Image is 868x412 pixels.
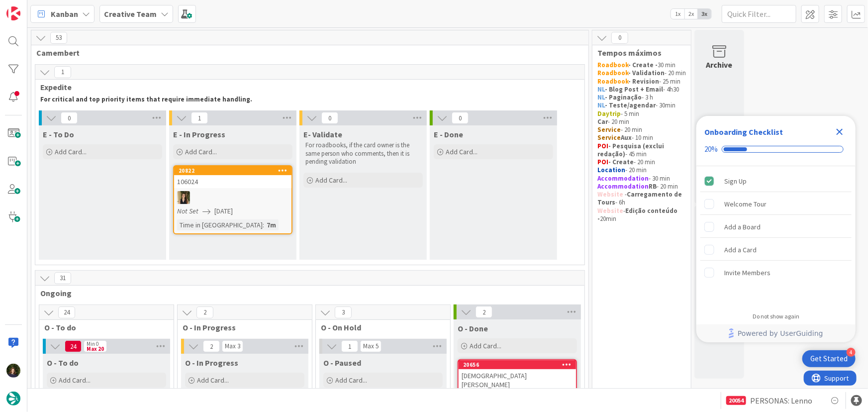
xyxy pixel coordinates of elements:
div: Open Get Started checklist, remaining modules: 4 [802,350,856,367]
strong: Daytrip [597,109,621,118]
span: 1 [341,340,358,352]
span: 2 [476,306,492,318]
p: - 20 min [597,166,686,174]
div: 4 [847,348,856,357]
div: Invite Members [724,267,771,279]
p: - 20 min [597,183,686,191]
span: PERSONAS: Lenno [750,395,812,407]
p: - 20 min [597,118,686,126]
strong: Car [597,117,608,126]
div: Footer [696,324,856,342]
p: - 30min [597,102,686,109]
div: SP [174,191,291,204]
span: Camembert [36,48,576,58]
strong: For critical and top priority items that require immediate handling. [40,95,252,103]
span: O - Paused [323,358,361,368]
p: - 20 min [597,158,686,166]
span: O - On Hold [321,322,438,332]
span: 0 [611,32,628,44]
span: Add Card... [197,376,229,385]
strong: Service [597,125,621,134]
strong: - Revision [628,77,659,86]
div: Checklist progress: 20% [704,145,848,154]
span: 2 [203,340,220,352]
div: 20656 [463,361,576,368]
div: Onboarding Checklist [704,126,783,138]
img: avatar [6,392,20,406]
span: Powered by UserGuiding [738,327,823,339]
span: Add Card... [470,341,501,350]
div: 20054 [726,396,746,405]
div: Max 20 [87,346,104,351]
span: E - In Progress [173,129,225,139]
p: - 25 min [597,78,686,86]
b: Creative Team [104,9,157,19]
div: Add a Board is incomplete. [700,216,852,238]
span: Kanban [51,8,78,20]
p: - 20 min [597,126,686,134]
strong: Roadbook [597,69,628,77]
strong: Website [597,190,623,199]
div: Checklist items [696,166,856,306]
div: Max 5 [363,344,379,349]
img: Visit kanbanzone.com [6,6,20,20]
p: - 4h30 [597,86,686,94]
div: Sign Up is complete. [700,170,852,192]
div: 20% [704,145,718,154]
div: Sign Up [724,175,747,187]
strong: NL [597,93,605,102]
div: Welcome Tour is incomplete. [700,193,852,215]
div: Checklist Container [696,116,856,342]
p: - 20min [597,207,686,223]
strong: RB [649,182,657,191]
p: - - 6h [597,191,686,207]
div: Close Checklist [832,124,848,140]
p: - 3 h [597,94,686,102]
strong: POI [597,158,608,166]
span: O - In Progress [185,358,238,368]
div: Max 3 [225,344,240,349]
strong: NL [597,85,605,94]
span: E - Done [434,129,463,139]
div: Archive [706,59,733,71]
span: 1 [191,112,208,124]
div: 106024 [174,175,291,188]
div: 7m [264,219,279,230]
span: 0 [61,112,78,124]
span: 31 [54,272,71,284]
span: [DATE] [214,206,233,216]
p: 30 min [597,61,686,69]
strong: NL [597,101,605,109]
div: 20656 [459,360,576,369]
strong: - Blog Post + Email [605,85,663,94]
strong: - Teste/agendar [605,101,656,109]
span: 2x [684,9,698,19]
span: Add Card... [446,147,478,156]
span: Add Card... [59,376,91,385]
strong: - Validation [628,69,665,77]
strong: Aux [621,133,632,142]
span: Add Card... [55,147,87,156]
strong: Accommodation [597,174,649,183]
div: Time in [GEOGRAPHIC_DATA] [177,219,263,230]
strong: Accommodation [597,182,649,191]
strong: - Paginação [605,93,642,102]
span: Support [21,1,45,13]
span: 0 [452,112,469,124]
p: - 5 min [597,110,686,118]
span: Expedite [40,82,572,92]
span: Add Card... [185,147,217,156]
span: : [263,219,264,230]
div: Invite Members is incomplete. [700,262,852,284]
div: 20656[DEMOGRAPHIC_DATA][PERSON_NAME] [459,360,576,391]
img: SP [177,191,190,204]
span: 0 [321,112,338,124]
p: - 45 min [597,142,686,159]
strong: Carregamento de Tours [597,190,683,206]
div: Add a Board [724,221,761,233]
span: 24 [65,340,82,352]
span: Tempos máximos [597,48,678,58]
strong: Roadbook [597,77,628,86]
span: 53 [50,32,67,44]
strong: Service [597,133,621,142]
